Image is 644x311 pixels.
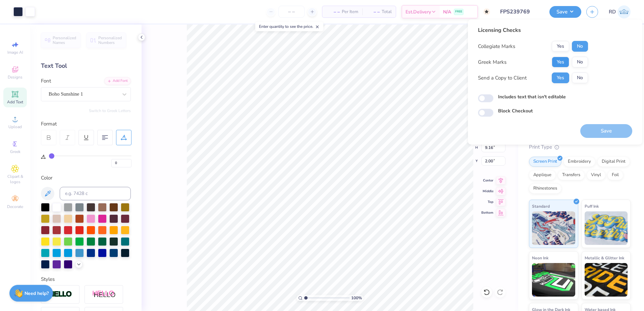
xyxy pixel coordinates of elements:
[53,36,76,45] span: Personalized Names
[585,203,599,210] span: Puff Ink
[549,6,581,18] button: Save
[7,204,23,209] span: Decorate
[529,143,631,151] div: Print Type
[92,290,116,299] img: Shadow
[552,57,569,67] button: Yes
[478,43,515,50] div: Collegiate Marks
[443,8,451,15] span: N/A
[41,120,131,128] div: Format
[382,8,392,15] span: Total
[104,77,131,85] div: Add Font
[552,72,569,83] button: Yes
[7,50,23,55] span: Image AI
[563,157,595,167] div: Embroidery
[532,263,575,297] img: Neon Ink
[585,254,624,261] span: Metallic & Glitter Ink
[529,184,561,194] div: Rhinestones
[481,210,493,215] span: Bottom
[481,178,493,183] span: Center
[529,170,556,180] div: Applique
[366,8,380,15] span: – –
[255,22,323,31] div: Enter quantity to see the price.
[60,187,131,200] input: e.g. 7428 c
[478,74,527,82] div: Send a Copy to Client
[478,58,506,66] div: Greek Marks
[572,72,588,83] button: No
[532,254,548,261] span: Neon Ink
[558,170,585,180] div: Transfers
[585,211,628,245] img: Puff Ink
[587,170,605,180] div: Vinyl
[585,263,628,297] img: Metallic & Glitter Ink
[532,211,575,245] img: Standard
[89,108,131,113] button: Switch to Greek Letters
[498,107,533,114] label: Block Checkout
[41,77,51,85] label: Font
[532,203,550,210] span: Standard
[478,26,588,34] div: Licensing Checks
[49,291,72,298] img: Stroke
[609,8,616,16] span: RD
[495,5,544,18] input: Untitled Design
[529,157,561,167] div: Screen Print
[552,41,569,52] button: Yes
[455,9,462,14] span: FREE
[326,8,340,15] span: – –
[41,61,131,70] div: Text Tool
[607,170,623,180] div: Foil
[572,57,588,67] button: No
[3,174,27,185] span: Clipart & logos
[342,8,358,15] span: Per Item
[597,157,630,167] div: Digital Print
[278,6,305,18] input: – –
[41,174,131,182] div: Color
[8,74,22,80] span: Designs
[7,99,23,105] span: Add Text
[498,93,566,100] label: Includes text that isn't editable
[609,5,631,18] a: RD
[406,8,431,15] span: Est. Delivery
[10,149,20,154] span: Greek
[572,41,588,52] button: No
[481,200,493,204] span: Top
[24,290,49,297] strong: Need help?
[481,189,493,194] span: Middle
[351,295,362,301] span: 100 %
[98,36,122,45] span: Personalized Numbers
[41,275,131,283] div: Styles
[618,5,631,18] img: Rommel Del Rosario
[8,124,22,129] span: Upload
